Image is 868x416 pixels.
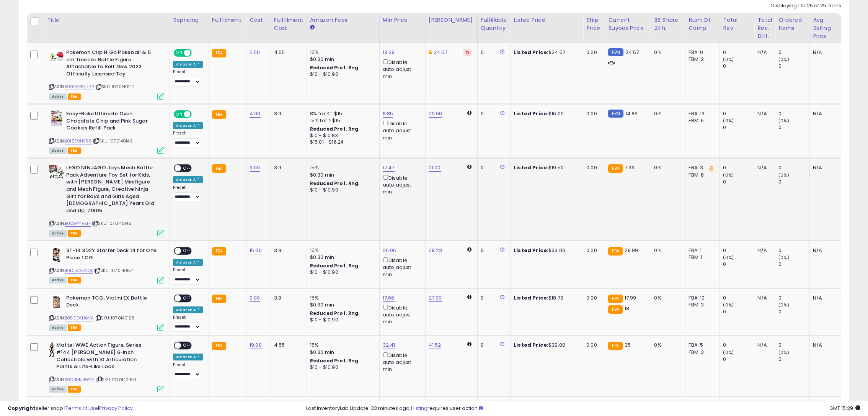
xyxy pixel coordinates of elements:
b: ST-14 3D2Y Starter Deck 14 for One Piece TCG [66,247,159,263]
div: 0 [723,164,754,171]
a: 9.00 [250,164,260,172]
small: (0%) [778,302,789,308]
div: Cost [250,16,268,24]
div: Disable auto adjust min [383,174,419,196]
img: 41MZKDI9UQL._SL40_.jpg [49,295,64,310]
span: OFF [181,295,193,301]
div: $19.50 [514,164,577,171]
div: Fulfillable Quantity [481,16,507,32]
div: 0 [778,164,809,171]
a: 28.23 [429,247,442,254]
b: Reduced Prof. Rng. [310,262,360,269]
div: Disable auto adjust min [383,303,419,326]
div: N/A [757,110,769,117]
span: | SKU: 1070140154 [94,267,134,274]
div: 0 [723,356,754,363]
div: 0 [778,342,809,349]
div: Fulfillment Cost [274,16,303,32]
div: 3.9 [274,247,301,254]
div: Amazon AI * [173,259,203,266]
div: 0% [654,110,679,117]
div: 0 [723,179,754,185]
small: FBA [608,342,622,350]
div: 0 [723,49,754,56]
small: FBA [212,295,226,303]
div: 0 [778,124,809,131]
div: $18.79 [514,295,577,301]
a: 41.52 [429,341,441,349]
b: Reduced Prof. Rng. [310,126,360,132]
small: FBA [212,110,226,119]
small: (0%) [723,254,734,260]
div: Total Rev. [723,16,751,32]
div: Title [47,16,166,24]
div: Preset: [173,185,203,202]
small: (0%) [778,172,789,178]
div: $0.30 min [310,56,374,63]
div: 0 [778,179,809,185]
div: $24.57 [514,49,577,56]
div: Avg Selling Price [813,16,841,40]
div: FBA: 5 [689,342,714,349]
small: FBA [608,305,622,314]
div: 0 [481,342,504,349]
div: Preset: [173,267,203,285]
div: 3.9 [274,164,301,171]
div: Num of Comp. [689,16,716,32]
div: Disable auto adjust min [383,119,419,141]
span: OFF [181,342,193,349]
div: 15% [310,342,374,349]
small: FBA [212,342,226,350]
div: N/A [813,49,838,56]
span: | SKU: 1070140148 [92,220,132,226]
div: 0 [481,295,504,301]
div: N/A [757,247,769,254]
a: 32.41 [383,341,395,349]
div: N/A [813,295,838,301]
a: 27.99 [429,294,442,302]
div: 0 [481,164,504,171]
a: 15.00 [250,247,262,254]
div: Disable auto adjust min [383,58,419,80]
span: All listings currently available for purchase on Amazon [49,93,67,100]
span: FBA [68,147,81,154]
div: 0 [778,356,809,363]
div: 0 [723,110,754,117]
img: 51htCHzfc8L._SL40_.jpg [49,164,64,180]
div: seller snap | | [8,405,133,412]
span: OFF [191,50,203,56]
div: Amazon AI * [173,306,203,313]
div: 0 [778,49,809,56]
div: FBA: 3 [689,164,714,171]
b: Pokemon TCG: Victini EX Battle Deck [66,295,159,311]
a: B0D9DKH6V4 [65,315,93,321]
a: B0CGY4VZ1F [65,220,91,227]
div: Amazon AI * [173,122,203,129]
b: Listed Price: [514,247,548,254]
div: Preset: [173,131,203,148]
img: 41U8NGKhJhL._SL40_.jpg [49,247,64,262]
b: Reduced Prof. Rng. [310,357,360,364]
b: Reduced Prof. Rng. [310,180,360,187]
a: Privacy Policy [99,405,133,412]
small: (0%) [723,118,734,124]
div: N/A [813,342,838,349]
a: Terms of Use [65,405,98,412]
span: All listings currently available for purchase on Amazon [49,386,67,393]
span: FBA [68,230,81,237]
div: FBA: 13 [689,110,714,117]
span: 18 [625,305,629,312]
div: 0% [654,247,679,254]
div: 0 [778,295,809,301]
div: 0 [723,63,754,70]
div: $10 - $10.90 [310,269,374,276]
div: ASIN: [49,110,164,153]
div: 0 [723,247,754,254]
span: 17.99 [625,294,636,301]
div: Amazon AI * [173,176,203,183]
small: (0%) [723,302,734,308]
span: 35 [625,341,631,349]
small: FBA [608,247,622,255]
div: 0.00 [586,110,599,117]
span: All listings currently available for purchase on Amazon [49,324,67,331]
